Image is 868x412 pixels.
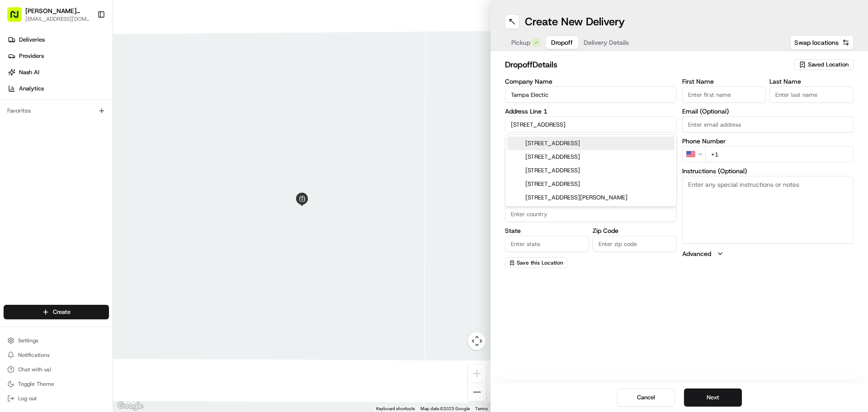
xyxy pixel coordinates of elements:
span: Saved Location [808,61,849,69]
label: Company Name [505,78,677,85]
div: 📗 [9,203,16,210]
div: [STREET_ADDRESS] [507,177,675,191]
input: Enter phone number [705,146,854,162]
span: Dropoff [551,38,573,47]
span: [PERSON_NAME] [28,140,73,147]
span: Notifications [18,351,50,359]
span: • [75,165,78,172]
a: 💻API Documentation [73,199,149,215]
label: Advanced [682,249,711,258]
div: [STREET_ADDRESS] [507,164,675,177]
span: Save this Location [517,259,563,266]
button: Next [684,388,742,407]
input: Enter first name [682,86,766,103]
span: • [75,140,78,147]
span: Deliveries [19,36,45,44]
button: Notifications [4,349,109,361]
p: Welcome 👋 [9,36,165,51]
span: Create [53,308,71,316]
input: Clear [24,58,149,68]
div: We're available if you need us! [41,95,124,103]
button: Toggle Theme [4,378,109,390]
div: Suggestions [505,134,677,207]
label: Address Line 1 [505,108,677,114]
div: Favorites [4,104,109,118]
button: [PERSON_NAME] BBQ [25,6,90,15]
input: Enter state [505,236,589,252]
label: First Name [682,78,766,85]
label: Zip Code [593,227,677,234]
span: Log out [18,395,37,402]
label: State [505,227,589,234]
button: Settings [4,334,109,347]
span: Map data ©2025 Google [420,406,470,411]
span: API Documentation [85,202,145,211]
img: Google [115,400,145,412]
div: Past conversations [9,118,61,125]
label: Phone Number [682,138,854,144]
span: Nash AI [19,68,39,76]
button: Create [4,305,109,319]
input: Enter last name [769,86,854,103]
button: Cancel [617,388,675,407]
div: [STREET_ADDRESS][PERSON_NAME] [507,191,675,204]
a: Terms [475,406,488,411]
img: Grace Nketiah [9,156,24,170]
div: [STREET_ADDRESS] [507,150,675,164]
span: Pylon [90,224,109,231]
a: Open this area in Google Maps (opens a new window) [115,400,145,412]
span: [PERSON_NAME] [28,165,73,172]
span: Analytics [19,85,44,93]
button: Log out [4,392,109,405]
input: Enter zip code [593,236,677,252]
span: [DATE] [80,140,99,147]
button: Map camera controls [468,332,486,350]
input: Enter country [505,206,677,222]
span: Toggle Theme [18,380,54,388]
input: Enter email address [682,116,854,133]
button: Zoom in [468,365,486,383]
h1: Create New Delivery [525,14,625,29]
button: Chat with us! [4,363,109,376]
label: Email (Optional) [682,108,854,114]
span: Knowledge Base [18,202,69,211]
div: [STREET_ADDRESS] [507,137,675,150]
a: Deliveries [4,33,113,47]
a: Powered byPylon [64,224,109,231]
button: Swap locations [790,35,854,50]
button: Start new chat [154,89,165,100]
input: Enter address [505,116,677,133]
span: Swap locations [794,38,839,47]
button: See all [140,116,165,127]
img: 1736555255976-a54dd68f-1ca7-489b-9aae-adbdc363a1c4 [18,165,25,172]
span: Providers [19,52,44,60]
img: 1736555255976-a54dd68f-1ca7-489b-9aae-adbdc363a1c4 [18,141,25,148]
label: Instructions (Optional) [682,168,854,174]
img: Nash [9,9,27,27]
img: 1736555255976-a54dd68f-1ca7-489b-9aae-adbdc363a1c4 [9,86,25,103]
button: Keyboard shortcuts [376,406,415,412]
a: 📗Knowledge Base [5,199,73,215]
span: Delivery Details [584,38,629,47]
button: Save this Location [505,257,567,268]
h2: dropoff Details [505,58,788,71]
span: Pickup [511,38,530,47]
button: Zoom out [468,383,486,401]
button: Advanced [682,249,854,258]
a: Nash AI [4,65,113,80]
div: 💻 [76,203,84,210]
input: Enter company name [505,86,677,103]
img: 4920774857489_3d7f54699973ba98c624_72.jpg [19,86,35,103]
label: Last Name [769,78,854,85]
img: Grace Nketiah [9,132,24,146]
button: [PERSON_NAME] BBQ[EMAIL_ADDRESS][DOMAIN_NAME] [4,4,94,25]
span: [DATE] [80,165,99,172]
span: Chat with us! [18,366,51,373]
button: Saved Location [794,58,854,71]
a: Analytics [4,81,113,96]
button: [EMAIL_ADDRESS][DOMAIN_NAME] [25,15,90,23]
div: Start new chat [41,86,148,95]
a: Providers [4,49,113,63]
